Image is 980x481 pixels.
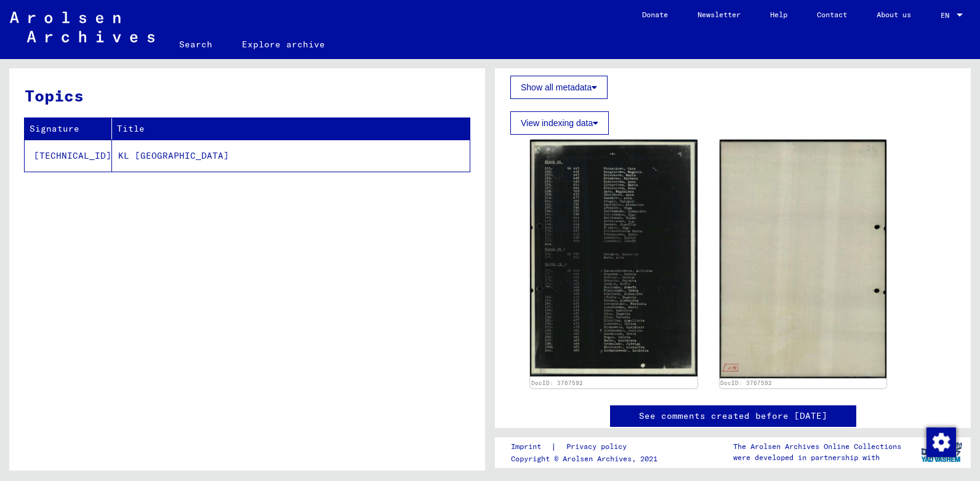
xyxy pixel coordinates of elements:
a: Search [164,30,227,59]
td: [TECHNICAL_ID] [25,140,112,172]
h3: Topics [25,84,469,108]
font: View indexing data [521,118,593,128]
font: Show all metadata [521,82,592,92]
a: DocID: 3767592 [531,380,583,386]
img: Arolsen_neg.svg [10,12,155,42]
p: Copyright © Arolsen Archives, 2021 [511,453,657,464]
p: The Arolsen Archives Online Collections [733,441,901,452]
a: DocID: 3767592 [720,380,772,386]
th: Signature [25,118,112,140]
img: yv_logo.png [918,437,965,467]
a: See comments created before [DATE] [639,410,827,423]
span: EN [941,11,954,20]
img: 001.jpg [530,140,697,376]
font: | [551,440,556,453]
div: Change consent [926,427,955,456]
img: Change consent [926,427,956,457]
a: Privacy policy [556,440,641,453]
button: View indexing data [510,111,609,135]
a: Explore archive [227,30,340,59]
button: Show all metadata [510,76,608,99]
a: Imprint [511,440,551,453]
p: were developed in partnership with [733,452,901,463]
img: 002.jpg [720,140,887,378]
td: KL [GEOGRAPHIC_DATA] [112,140,470,172]
th: Title [112,118,470,140]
